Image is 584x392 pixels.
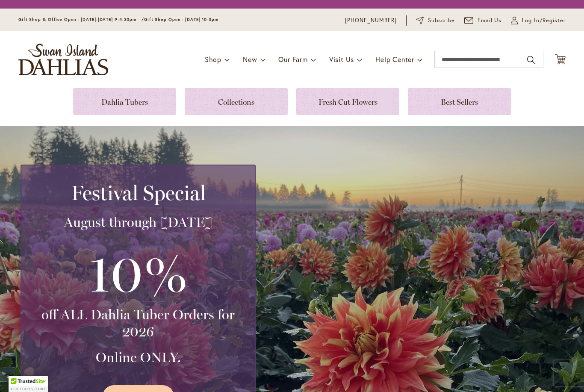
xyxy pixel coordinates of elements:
span: Email Us [478,16,502,25]
a: Subscribe [416,16,455,25]
span: Visit Us [329,55,354,64]
span: New [243,55,257,64]
span: Shop [205,55,221,64]
h3: August through [DATE] [32,214,245,231]
span: Help Center [375,55,414,64]
span: Our Farm [278,55,307,64]
a: [PHONE_NUMBER] [345,16,397,25]
a: Log In/Register [511,16,566,25]
span: Subscribe [428,16,455,25]
h3: off ALL Dahlia Tuber Orders for 2026 [32,306,245,340]
h3: Online ONLY. [32,349,245,366]
a: Email Us [464,16,502,25]
h3: 10% [32,239,245,306]
h2: Festival Special [32,181,245,205]
span: Log In/Register [522,16,566,25]
span: Gift Shop & Office Open - [DATE]-[DATE] 9-4:30pm / [18,17,144,22]
span: Gift Shop Open - [DATE] 10-3pm [144,17,218,22]
a: store logo [18,44,108,75]
button: Search [527,53,535,67]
